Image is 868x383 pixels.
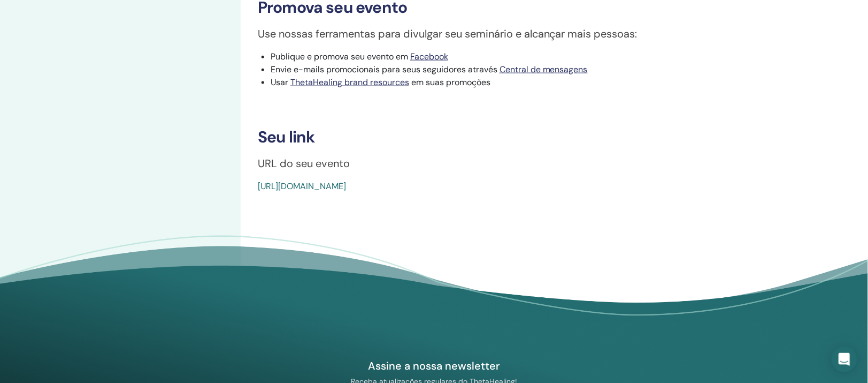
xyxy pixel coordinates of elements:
[271,63,802,76] li: Envie e-mails promocionais para seus seguidores através
[258,127,802,147] h3: Seu link
[290,77,409,88] a: ThetaHealing brand resources
[271,50,802,63] li: Publique e promova seu evento em
[410,51,448,62] a: Facebook
[832,347,857,372] div: Open Intercom Messenger
[311,359,558,373] h4: Assine a nossa newsletter
[258,155,802,171] p: URL do seu evento
[500,64,588,75] a: Central de mensagens
[258,26,802,42] p: Use nossas ferramentas para divulgar seu seminário e alcançar mais pessoas:
[271,76,802,89] li: Usar em suas promoções
[258,181,346,192] a: [URL][DOMAIN_NAME]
